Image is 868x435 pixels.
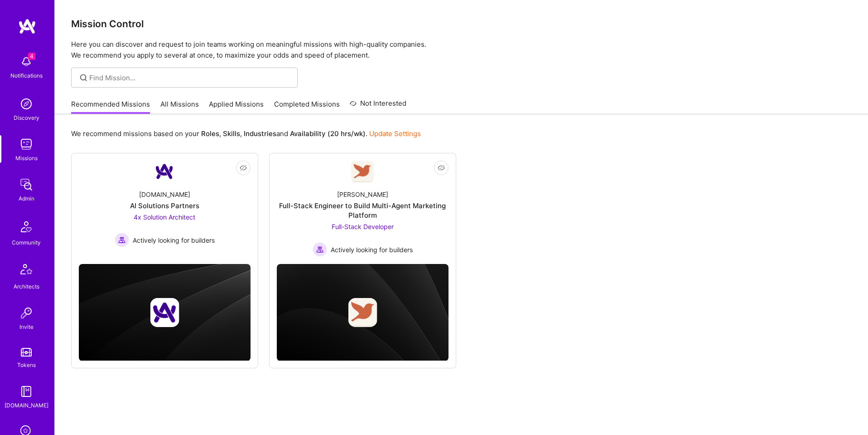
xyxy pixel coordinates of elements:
span: Full-Stack Developer [332,223,394,230]
img: tokens [21,348,32,357]
img: cover [79,264,251,361]
a: Recommended Missions [71,99,150,114]
img: logo [18,18,36,34]
p: We recommend missions based on your , , and . [71,129,421,138]
span: Actively looking for builders [133,235,215,245]
i: icon SearchGrey [78,73,89,83]
a: All Missions [160,99,199,114]
img: cover [277,264,448,361]
img: Architects [15,260,37,282]
div: Discovery [14,113,39,122]
a: Update Settings [369,129,421,138]
img: bell [17,53,35,71]
a: Not Interested [350,98,406,114]
a: Applied Missions [209,99,264,114]
img: Actively looking for builders [313,242,327,257]
div: [DOMAIN_NAME] [5,401,48,410]
span: 4x Solution Architect [134,213,195,221]
img: Company logo [348,298,377,327]
span: Actively looking for builders [331,245,413,254]
a: Company Logo[DOMAIN_NAME]AI Solutions Partners4x Solution Architect Actively looking for builders... [79,161,251,257]
span: 4 [28,53,35,60]
a: Company Logo[PERSON_NAME]Full-Stack Engineer to Build Multi-Agent Marketing PlatformFull-Stack De... [277,161,448,257]
div: Architects [14,282,39,291]
div: AI Solutions Partners [130,201,199,210]
a: Completed Missions [274,99,340,114]
b: Skills [223,129,240,138]
div: Community [12,238,41,247]
h3: Mission Control [71,18,852,29]
i: icon EyeClosed [240,164,247,171]
img: Company Logo [352,161,373,182]
div: [DOMAIN_NAME] [139,190,190,199]
div: Missions [15,153,38,163]
div: Notifications [10,71,43,80]
img: Company Logo [154,161,175,182]
div: Invite [19,322,34,332]
b: Industries [244,129,276,138]
div: Admin [19,194,34,203]
img: admin teamwork [17,176,35,194]
img: teamwork [17,135,35,153]
div: Tokens [17,360,36,370]
div: Full-Stack Engineer to Build Multi-Agent Marketing Platform [277,201,448,220]
img: Actively looking for builders [115,233,129,247]
img: Community [15,216,37,238]
div: [PERSON_NAME] [337,190,388,199]
p: Here you can discover and request to join teams working on meaningful missions with high-quality ... [71,39,852,61]
img: Invite [17,304,35,322]
i: icon EyeClosed [438,164,445,171]
b: Availability (20 hrs/wk) [290,129,366,138]
b: Roles [201,129,219,138]
img: guide book [17,382,35,401]
img: Company logo [150,298,179,327]
img: discovery [17,95,35,113]
input: Find Mission... [89,73,291,83]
